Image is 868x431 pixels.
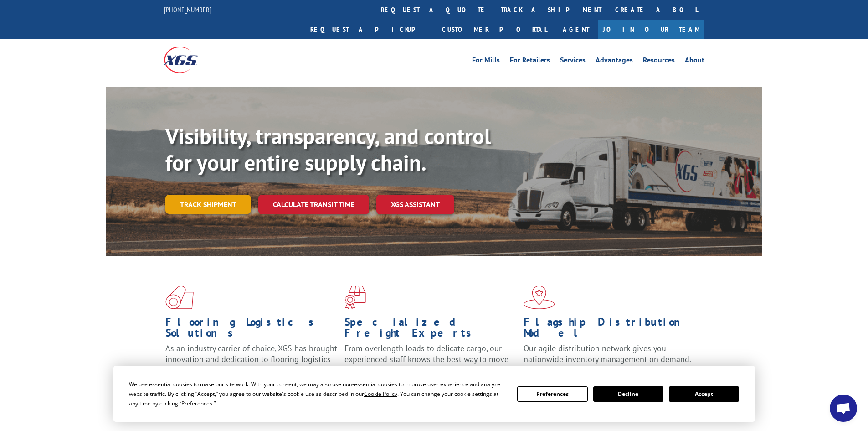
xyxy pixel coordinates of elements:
a: Customer Portal [435,20,554,39]
img: xgs-icon-focused-on-flooring-red [344,286,366,309]
a: Track shipment [165,195,251,214]
span: Preferences [181,400,212,407]
span: Our agile distribution network gives you nationwide inventory management on demand. [524,343,691,364]
div: Open chat [830,395,857,422]
h1: Flagship Distribution Model [524,317,696,343]
b: Visibility, transparency, and control for your entire supply chain. [165,122,491,177]
a: Advantages [596,57,633,67]
a: [PHONE_NUMBER] [164,5,211,14]
button: Accept [669,386,739,402]
a: Request a pickup [303,20,435,39]
a: About [685,57,704,67]
span: As an industry carrier of choice, XGS has brought innovation and dedication to flooring logistics... [165,343,337,375]
a: Calculate transit time [258,195,369,214]
button: Preferences [517,386,587,402]
p: From overlength loads to delicate cargo, our experienced staff knows the best way to move your fr... [344,343,517,384]
div: We use essential cookies to make our site work. With your consent, we may also use non-essential ... [129,379,506,408]
button: Decline [593,386,663,402]
a: Agent [554,20,598,39]
a: Join Our Team [598,20,704,39]
h1: Flooring Logistics Solutions [165,317,338,343]
a: For Retailers [510,57,550,67]
span: Cookie Policy [364,390,397,398]
img: xgs-icon-flagship-distribution-model-red [524,286,555,309]
div: Cookie Consent Prompt [113,366,755,422]
a: XGS ASSISTANT [376,195,454,214]
img: xgs-icon-total-supply-chain-intelligence-red [165,286,194,309]
a: Resources [643,57,675,67]
a: For Mills [472,57,500,67]
h1: Specialized Freight Experts [344,317,517,343]
a: Services [560,57,586,67]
